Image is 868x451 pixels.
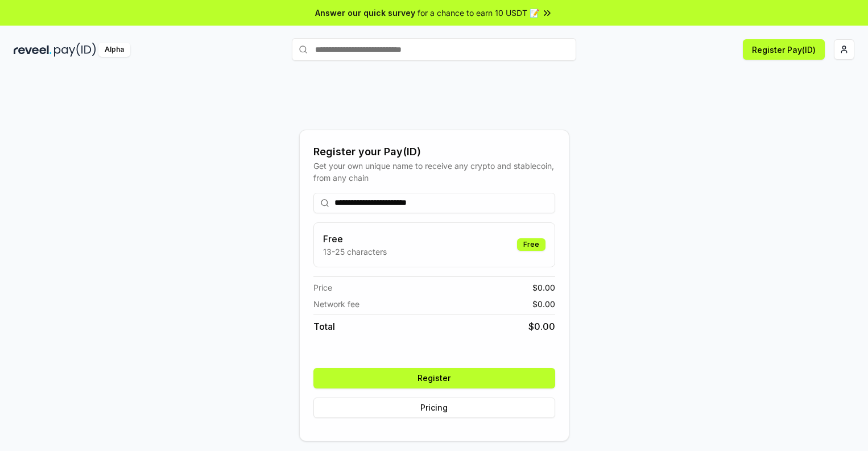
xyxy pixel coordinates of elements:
[315,7,415,19] span: Answer our quick survey
[313,398,555,418] button: Pricing
[313,160,555,184] div: Get your own unique name to receive any crypto and stablecoin, from any chain
[313,298,359,310] span: Network fee
[517,238,545,251] div: Free
[323,246,387,258] p: 13-25 characters
[532,282,555,293] span: $ 0.00
[743,39,825,60] button: Register Pay(ID)
[313,144,555,160] div: Register your Pay(ID)
[98,43,130,57] div: Alpha
[14,43,52,57] img: reveel_dark
[323,232,387,246] h3: Free
[313,320,335,333] span: Total
[418,7,539,19] span: for a chance to earn 10 USDT 📝
[313,368,555,388] button: Register
[54,43,96,57] img: pay_id
[532,298,555,310] span: $ 0.00
[313,282,332,293] span: Price
[528,320,555,333] span: $ 0.00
